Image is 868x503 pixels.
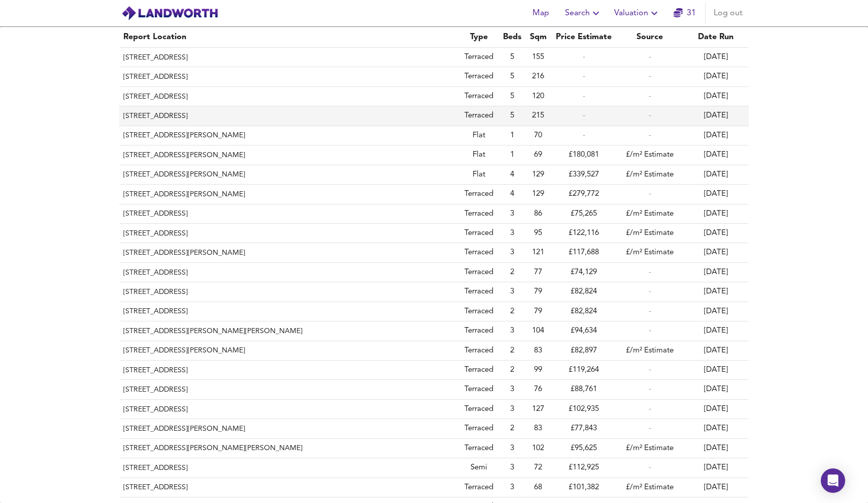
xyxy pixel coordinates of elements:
[551,165,617,185] td: £339,527
[551,263,617,282] td: £74,129
[683,145,749,165] td: [DATE]
[499,165,525,185] td: 4
[555,31,613,43] div: Price Estimate
[525,361,551,380] td: 99
[617,243,683,262] td: £/m² Estimate
[499,224,525,243] td: 3
[583,93,585,100] span: -
[649,190,651,198] span: -
[499,302,525,321] td: 2
[119,67,458,86] th: [STREET_ADDRESS]
[529,31,547,43] div: Sqm
[617,478,683,497] td: £/m² Estimate
[683,48,749,67] td: [DATE]
[499,321,525,341] td: 3
[499,361,525,380] td: 2
[119,302,458,321] th: [STREET_ADDRESS]
[551,478,617,497] td: £101,382
[525,380,551,399] td: 76
[683,87,749,106] td: [DATE]
[119,243,458,262] th: [STREET_ADDRESS][PERSON_NAME]
[683,243,749,262] td: [DATE]
[458,224,499,243] td: Terraced
[119,165,458,185] th: [STREET_ADDRESS][PERSON_NAME]
[683,439,749,458] td: [DATE]
[525,87,551,106] td: 120
[499,400,525,419] td: 3
[683,302,749,321] td: [DATE]
[525,419,551,438] td: 83
[683,106,749,126] td: [DATE]
[499,48,525,67] td: 5
[119,321,458,341] th: [STREET_ADDRESS][PERSON_NAME][PERSON_NAME]
[551,439,617,458] td: £95,625
[565,6,602,20] span: Search
[462,31,495,43] div: Type
[525,458,551,478] td: 72
[525,302,551,321] td: 79
[499,87,525,106] td: 5
[524,3,557,23] button: Map
[458,439,499,458] td: Terraced
[649,269,651,276] span: -
[499,204,525,224] td: 3
[499,439,525,458] td: 3
[458,282,499,302] td: Terraced
[649,308,651,315] span: -
[121,6,218,21] img: logo
[551,321,617,341] td: £94,634
[649,53,651,61] span: -
[683,400,749,419] td: [DATE]
[499,185,525,204] td: 4
[583,53,585,61] span: -
[649,386,651,393] span: -
[525,243,551,262] td: 121
[525,341,551,361] td: 83
[649,327,651,335] span: -
[119,48,458,67] th: [STREET_ADDRESS]
[119,282,458,302] th: [STREET_ADDRESS]
[499,263,525,282] td: 2
[458,204,499,224] td: Terraced
[551,145,617,165] td: £180,081
[119,263,458,282] th: [STREET_ADDRESS]
[683,458,749,478] td: [DATE]
[525,106,551,126] td: 215
[583,112,585,120] span: -
[683,478,749,497] td: [DATE]
[458,67,499,86] td: Terraced
[669,3,701,23] button: 31
[119,87,458,106] th: [STREET_ADDRESS]
[525,321,551,341] td: 104
[617,341,683,361] td: £/m² Estimate
[649,464,651,471] span: -
[499,458,525,478] td: 3
[458,458,499,478] td: Semi
[551,419,617,438] td: £77,843
[683,185,749,204] td: [DATE]
[674,6,696,20] a: 31
[499,419,525,438] td: 2
[649,112,651,120] span: -
[551,185,617,204] td: £279,772
[119,439,458,458] th: [STREET_ADDRESS][PERSON_NAME][PERSON_NAME]
[551,380,617,399] td: £88,761
[503,31,521,43] div: Beds
[649,73,651,80] span: -
[525,263,551,282] td: 77
[683,321,749,341] td: [DATE]
[119,400,458,419] th: [STREET_ADDRESS]
[610,3,664,23] button: Valuation
[119,145,458,165] th: [STREET_ADDRESS][PERSON_NAME]
[119,106,458,126] th: [STREET_ADDRESS]
[458,185,499,204] td: Terraced
[499,106,525,126] td: 5
[617,224,683,243] td: £/m² Estimate
[649,405,651,413] span: -
[551,361,617,380] td: £119,264
[528,6,553,20] span: Map
[119,126,458,145] th: [STREET_ADDRESS][PERSON_NAME]
[499,243,525,262] td: 3
[551,341,617,361] td: £82,897
[525,439,551,458] td: 102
